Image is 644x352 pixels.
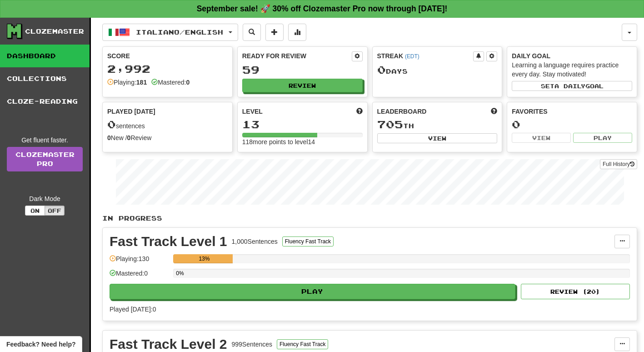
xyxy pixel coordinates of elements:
[242,137,363,146] div: 118 more points to level 14
[151,78,190,87] div: Mastered:
[521,284,630,299] button: Review (20)
[45,206,65,216] button: Off
[242,79,363,92] button: Review
[6,340,75,349] span: Open feedback widget
[377,133,498,143] button: View
[512,51,632,60] div: Daily Goal
[110,284,515,299] button: Play
[242,51,352,60] div: Ready for Review
[491,107,497,116] span: This week in points, UTC
[554,83,585,89] span: a daily
[107,107,155,116] span: Played [DATE]
[288,24,306,41] button: More stats
[265,24,284,41] button: Add sentence to collection
[600,159,637,169] button: Full History
[127,134,131,141] strong: 0
[7,147,83,171] a: ClozemasterPro
[107,134,111,141] strong: 0
[7,136,83,145] div: Get fluent faster.
[242,107,263,116] span: Level
[102,24,238,41] button: Italiano/English
[512,60,632,79] div: Learning a language requires practice every day. Stay motivated!
[110,269,169,284] div: Mastered: 0
[243,24,261,41] button: Search sentences
[277,339,328,349] button: Fluency Fast Track
[512,133,571,143] button: View
[25,206,45,216] button: On
[136,28,223,36] span: Italiano / English
[107,118,116,131] span: 0
[176,254,232,263] div: 13%
[377,107,427,116] span: Leaderboard
[282,236,334,246] button: Fluency Fast Track
[107,119,228,131] div: sentences
[136,79,147,86] strong: 181
[102,214,637,223] p: In Progress
[25,27,84,36] div: Clozemaster
[197,4,448,13] strong: September sale! 🚀 30% off Clozemaster Pro now through [DATE]!
[110,254,169,269] div: Playing: 130
[186,79,190,86] strong: 0
[110,306,156,313] span: Played [DATE]: 0
[377,51,474,60] div: Streak
[107,51,228,60] div: Score
[377,63,386,76] span: 0
[232,237,278,246] div: 1,000 Sentences
[110,235,227,248] div: Fast Track Level 1
[356,107,363,116] span: Score more points to level up
[242,64,363,75] div: 59
[107,133,228,142] div: New / Review
[7,194,83,203] div: Dark Mode
[377,64,498,76] div: Day s
[232,340,273,349] div: 999 Sentences
[512,107,632,116] div: Favorites
[405,53,419,60] a: (EDT)
[512,119,632,130] div: 0
[110,337,227,351] div: Fast Track Level 2
[377,118,403,131] span: 705
[107,63,228,75] div: 2,992
[377,119,498,131] div: th
[242,119,363,130] div: 13
[573,133,632,143] button: Play
[512,81,632,91] button: Seta dailygoal
[107,78,147,87] div: Playing:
